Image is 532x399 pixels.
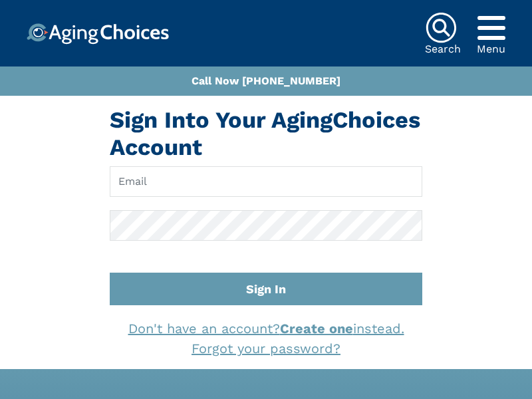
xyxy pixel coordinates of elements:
a: Call Now [PHONE_NUMBER] [192,74,340,87]
h1: Sign Into Your AgingChoices Account [110,106,422,161]
strong: Create one [280,321,353,336]
div: Search [425,44,461,55]
img: search-icon.svg [425,12,457,44]
div: Menu [477,44,505,55]
img: Choice! [27,23,169,45]
a: Don't have an account?Create oneinstead. [128,321,404,336]
input: Password [110,210,422,241]
div: Popover trigger [477,12,505,44]
a: Forgot your password? [192,340,340,356]
button: Sign In [110,273,422,305]
input: Email [110,166,422,197]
